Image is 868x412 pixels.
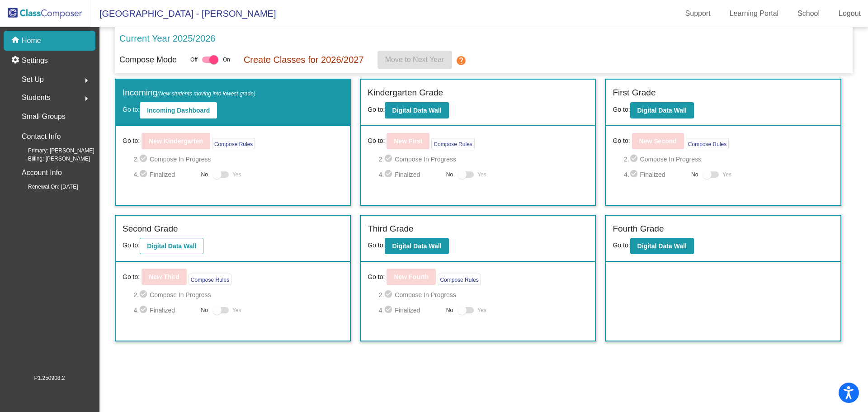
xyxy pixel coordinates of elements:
button: New First [387,133,429,149]
span: Yes [722,169,731,180]
button: Compose Rules [189,274,231,285]
label: Kindergarten Grade [368,86,443,99]
span: Go to: [123,242,140,249]
mat-icon: check_circle [384,305,395,316]
span: Go to: [613,136,630,146]
span: 4. Finalized [379,169,442,180]
mat-icon: check_circle [629,154,640,165]
span: Move to Next Year [385,56,444,63]
span: 2. Compose In Progress [624,154,834,165]
span: 4. Finalized [624,169,687,180]
b: New Kindergarten [149,137,203,145]
label: Fourth Grade [613,223,664,236]
button: New Third [142,269,187,285]
button: New Second [632,133,684,149]
span: Go to: [123,272,140,282]
span: Billing: [PERSON_NAME] [14,155,90,163]
mat-icon: home [11,35,22,46]
p: Contact Info [22,130,61,143]
span: Set Up [22,73,44,86]
span: Go to: [368,106,385,113]
span: 4. Finalized [133,305,196,316]
span: Go to: [613,242,630,249]
span: No [691,170,698,179]
mat-icon: check_circle [384,154,395,165]
button: Move to Next Year [377,51,452,69]
span: Go to: [368,136,385,146]
b: Digital Data Wall [637,242,687,250]
span: No [446,306,453,314]
span: No [201,170,208,179]
a: School [790,6,827,21]
span: (New students moving into lowest grade) [157,90,255,97]
span: Yes [477,305,486,316]
p: Small Groups [22,110,66,123]
button: Compose Rules [686,138,729,149]
span: Yes [477,169,486,180]
button: Compose Rules [431,138,474,149]
mat-icon: check_circle [629,169,640,180]
span: No [446,170,453,179]
span: 2. Compose In Progress [133,154,343,165]
span: Primary: [PERSON_NAME] [14,147,94,155]
span: 2. Compose In Progress [379,289,589,300]
span: Yes [232,305,241,316]
label: Incoming [123,86,255,99]
p: Account Info [22,166,62,179]
mat-icon: arrow_right [81,93,92,104]
button: New Fourth [387,269,436,285]
label: Second Grade [123,223,178,236]
mat-icon: arrow_right [81,75,92,86]
span: Go to: [613,106,630,113]
span: Go to: [368,242,385,249]
b: Digital Data Wall [392,242,441,250]
b: New Fourth [394,273,429,280]
span: Yes [232,169,241,180]
span: On [223,56,230,64]
a: Learning Portal [722,6,786,21]
mat-icon: check_circle [139,305,150,316]
span: Go to: [368,272,385,282]
mat-icon: help [456,55,467,66]
label: First Grade [613,86,656,99]
button: New Kindergarten [142,133,210,149]
a: Support [678,6,718,21]
b: New Third [149,273,179,280]
span: Students [22,91,50,104]
span: Renewal On: [DATE] [14,183,78,191]
mat-icon: check_circle [384,169,395,180]
mat-icon: check_circle [139,289,150,300]
button: Digital Data Wall [630,102,694,118]
label: Third Grade [368,223,413,236]
span: Go to: [123,106,140,113]
b: Digital Data Wall [637,107,687,114]
span: 2. Compose In Progress [379,154,589,165]
button: Digital Data Wall [140,238,203,254]
span: No [201,306,208,314]
p: Home [22,35,41,46]
b: Digital Data Wall [147,242,196,250]
mat-icon: settings [11,55,22,66]
button: Digital Data Wall [385,102,448,118]
button: Compose Rules [438,274,481,285]
mat-icon: check_circle [384,289,395,300]
button: Digital Data Wall [630,238,694,254]
button: Digital Data Wall [385,238,448,254]
p: Settings [22,55,48,66]
b: New First [394,137,422,145]
span: Off [190,56,198,64]
p: Current Year 2025/2026 [119,32,215,45]
p: Compose Mode [119,54,177,66]
p: Create Classes for 2026/2027 [244,53,364,66]
b: Incoming Dashboard [147,107,210,114]
mat-icon: check_circle [139,154,150,165]
span: Go to: [123,136,140,146]
button: Incoming Dashboard [140,102,217,118]
b: Digital Data Wall [392,107,441,114]
span: [GEOGRAPHIC_DATA] - [PERSON_NAME] [90,6,276,21]
span: 4. Finalized [379,305,442,316]
mat-icon: check_circle [139,169,150,180]
button: Compose Rules [212,138,255,149]
a: Logout [831,6,868,21]
span: 4. Finalized [133,169,196,180]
